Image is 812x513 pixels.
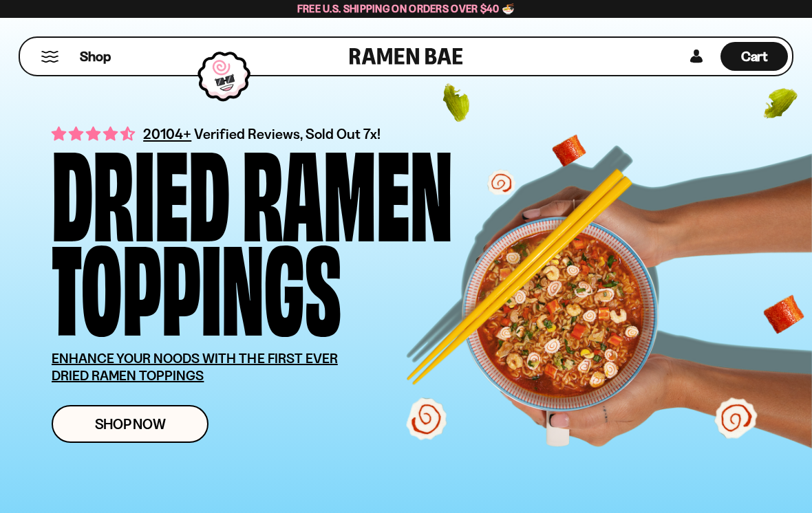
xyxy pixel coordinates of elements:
[52,350,338,384] u: ENHANCE YOUR NOODS WITH THE FIRST EVER DRIED RAMEN TOPPINGS
[242,141,453,235] div: Ramen
[80,42,111,71] a: Shop
[80,47,111,66] span: Shop
[52,405,209,443] a: Shop Now
[297,2,515,15] span: Free U.S. Shipping on Orders over $40 🍜
[52,235,341,329] div: Toppings
[720,38,788,75] a: Cart
[52,141,230,235] div: Dried
[741,48,768,65] span: Cart
[41,51,59,63] button: Mobile Menu Trigger
[95,417,166,431] span: Shop Now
